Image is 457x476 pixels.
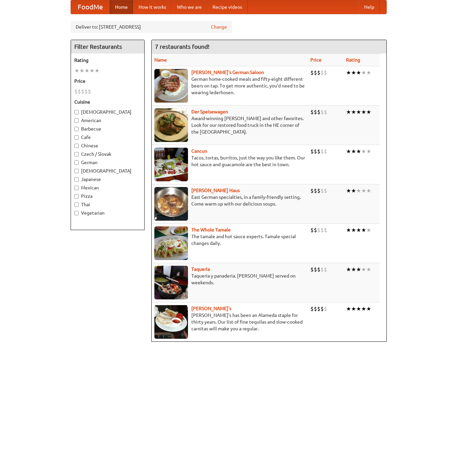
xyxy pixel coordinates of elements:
[314,266,317,273] li: $
[74,193,141,199] label: Pizza
[74,57,141,64] h5: Rating
[346,108,351,116] li: ★
[346,266,351,273] li: ★
[351,187,356,194] li: ★
[361,108,366,116] li: ★
[74,203,79,207] input: Thai
[74,110,79,114] input: [DEMOGRAPHIC_DATA]
[154,233,305,247] p: The tamale and hot sauce experts. Tamale special changes daily.
[74,117,141,124] label: American
[366,69,371,76] li: ★
[74,169,79,173] input: [DEMOGRAPHIC_DATA]
[94,67,100,74] li: ★
[74,127,79,131] input: Barbecue
[154,187,188,221] img: kohlhaus.jpg
[351,69,356,76] li: ★
[155,43,210,50] ng-pluralize: 7 restaurants found!
[84,88,88,95] li: $
[317,69,320,76] li: $
[74,88,78,95] li: $
[71,0,110,14] a: FoodMe
[191,148,207,154] a: Cancun
[74,67,79,74] li: ★
[154,115,305,135] p: Award-winning [PERSON_NAME] and other favorites. Look for our restored food truck in the NE corne...
[351,305,356,313] li: ★
[191,70,264,75] a: [PERSON_NAME]'s German Saloon
[154,272,305,286] p: Taqueria y panaderia. [PERSON_NAME] served on weekends.
[320,226,324,234] li: $
[154,69,188,103] img: esthers.jpg
[366,266,371,273] li: ★
[191,188,240,193] b: [PERSON_NAME] Haus
[356,226,361,234] li: ★
[74,118,79,123] input: American
[191,227,231,232] a: The Whole Tamale
[366,108,371,116] li: ★
[74,144,79,148] input: Chinese
[317,266,320,273] li: $
[74,211,79,215] input: Vegetarian
[154,76,305,96] p: German home-cooked meals and fifty-eight different beers on tap. To get more authentic, you'd nee...
[74,135,79,140] input: Cafe
[74,125,141,132] label: Barbecue
[172,0,207,14] a: Who we are
[314,187,317,194] li: $
[346,305,351,313] li: ★
[314,305,317,313] li: $
[320,266,324,273] li: $
[320,305,324,313] li: $
[310,226,314,234] li: $
[366,305,371,313] li: ★
[317,305,320,313] li: $
[346,57,360,63] a: Rating
[346,226,351,234] li: ★
[310,57,321,63] a: Price
[310,69,314,76] li: $
[359,0,380,14] a: Help
[346,69,351,76] li: ★
[191,266,210,272] a: Taqueria
[324,226,327,234] li: $
[154,154,305,168] p: Tacos, tortas, burritos, just the way you like them. Our hot sauce and guacamole are the best in ...
[74,109,141,115] label: [DEMOGRAPHIC_DATA]
[361,266,366,273] li: ★
[361,305,366,313] li: ★
[366,226,371,234] li: ★
[356,266,361,273] li: ★
[320,187,324,194] li: $
[211,24,227,30] a: Change
[154,266,188,299] img: taqueria.jpg
[74,152,79,156] input: Czech / Slovak
[366,187,371,194] li: ★
[191,109,228,114] a: Der Speisewagen
[154,108,188,142] img: speisewagen.jpg
[89,67,94,74] li: ★
[74,201,141,208] label: Thai
[324,305,327,313] li: $
[324,266,327,273] li: $
[154,305,188,339] img: pedros.jpg
[154,312,305,332] p: [PERSON_NAME]'s has been an Alameda staple for thirty years. Our list of fine tequilas and slow-c...
[317,148,320,155] li: $
[361,148,366,155] li: ★
[314,148,317,155] li: $
[356,305,361,313] li: ★
[74,78,141,84] h5: Price
[320,69,324,76] li: $
[314,226,317,234] li: $
[356,69,361,76] li: ★
[84,67,89,74] li: ★
[74,194,79,198] input: Pizza
[79,67,84,74] li: ★
[74,177,79,182] input: Japanese
[154,194,305,207] p: East German specialties, in a family-friendly setting. Come warm up with our delicious soups.
[154,226,188,260] img: wholetamale.jpg
[324,187,327,194] li: $
[74,151,141,157] label: Czech / Slovak
[356,108,361,116] li: ★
